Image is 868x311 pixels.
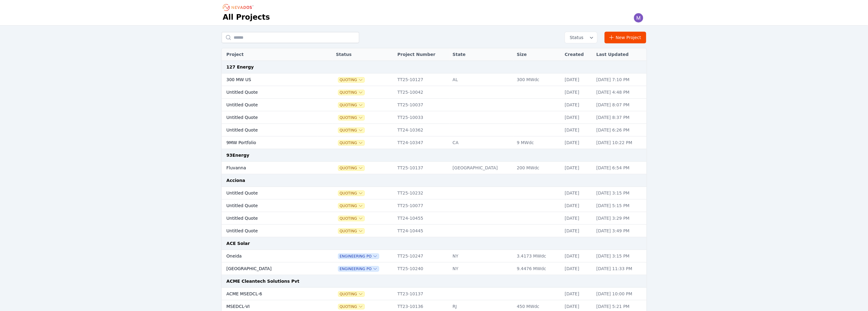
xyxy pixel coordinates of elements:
td: TT25-10137 [395,162,450,174]
td: [DATE] 3:15 PM [594,187,647,199]
td: TT25-10127 [395,73,450,86]
td: [DATE] [562,187,594,199]
td: [DATE] 8:07 PM [594,99,647,111]
td: Fluvanna [222,162,318,174]
td: [DATE] [562,288,594,300]
tr: Untitled QuoteQuotingTT24-10362[DATE][DATE] 6:26 PM [222,124,647,136]
td: [DATE] [562,212,594,225]
td: 300 MWdc [514,73,562,86]
td: [DATE] 5:15 PM [594,199,647,212]
tr: [GEOGRAPHIC_DATA]Engineering POTT25-10240NY9.4476 MWdc[DATE][DATE] 11:33 PM [222,262,647,275]
button: Quoting [338,140,364,145]
tr: Untitled QuoteQuotingTT24-10445[DATE][DATE] 3:49 PM [222,225,647,237]
td: [DATE] 11:33 PM [594,262,647,275]
th: Size [514,48,562,61]
th: Project Number [395,48,450,61]
td: TT24-10362 [395,124,450,136]
td: [DATE] 3:29 PM [594,212,647,225]
tr: 9MW PortfolioQuotingTT24-10347CA9 MWdc[DATE][DATE] 10:22 PM [222,136,647,149]
td: [DATE] 8:37 PM [594,111,647,124]
td: 300 MW US [222,73,318,86]
td: CA [450,136,514,149]
h1: All Projects [223,12,270,22]
td: [DATE] 7:10 PM [594,73,647,86]
td: 9.4476 MWdc [514,262,562,275]
td: [DATE] [562,136,594,149]
td: [DATE] 6:26 PM [594,124,647,136]
td: TT24-10347 [395,136,450,149]
td: TT23-10137 [395,288,450,300]
td: 9 MWdc [514,136,562,149]
td: [GEOGRAPHIC_DATA] [222,262,318,275]
td: Untitled Quote [222,86,318,99]
td: Untitled Quote [222,124,318,136]
td: [DATE] [562,250,594,262]
td: [DATE] [562,262,594,275]
button: Quoting [338,203,364,208]
td: TT25-10240 [395,262,450,275]
td: 93Energy [222,149,647,162]
tr: Untitled QuoteQuotingTT25-10232[DATE][DATE] 3:15 PM [222,187,647,199]
td: TT25-10247 [395,250,450,262]
td: TT24-10445 [395,225,450,237]
tr: Untitled QuoteQuotingTT24-10455[DATE][DATE] 3:29 PM [222,212,647,225]
td: 9MW Portfolio [222,136,318,149]
td: Untitled Quote [222,187,318,199]
td: Untitled Quote [222,111,318,124]
button: Quoting [338,103,364,108]
td: [DATE] [562,225,594,237]
tr: Untitled QuoteQuotingTT25-10077[DATE][DATE] 5:15 PM [222,199,647,212]
td: Untitled Quote [222,212,318,225]
span: Engineering PO [338,254,379,259]
th: Status [333,48,394,61]
th: State [450,48,514,61]
td: [DATE] 6:54 PM [594,162,647,174]
button: Quoting [338,166,364,171]
td: AL [450,73,514,86]
td: Untitled Quote [222,199,318,212]
span: Quoting [338,115,364,120]
span: Quoting [338,292,364,297]
td: [DATE] [562,124,594,136]
button: Engineering PO [338,266,379,271]
tr: ACME MSEDCL-6QuotingTT23-10137[DATE][DATE] 10:00 PM [222,288,647,300]
span: Status [567,34,584,41]
td: [DATE] 10:00 PM [594,288,647,300]
td: ACME MSEDCL-6 [222,288,318,300]
td: [GEOGRAPHIC_DATA] [450,162,514,174]
td: NY [450,262,514,275]
td: Untitled Quote [222,225,318,237]
button: Status [565,32,597,43]
button: Quoting [338,216,364,221]
td: [DATE] [562,86,594,99]
tr: 300 MW USQuotingTT25-10127AL300 MWdc[DATE][DATE] 7:10 PM [222,73,647,86]
tr: OneidaEngineering POTT25-10247NY3.4173 MWdc[DATE][DATE] 3:15 PM [222,250,647,262]
tr: Untitled QuoteQuotingTT25-10037[DATE][DATE] 8:07 PM [222,99,647,111]
button: Quoting [338,90,364,95]
td: Oneida [222,250,318,262]
td: TT25-10042 [395,86,450,99]
td: [DATE] 4:48 PM [594,86,647,99]
td: Acciona [222,174,647,187]
td: NY [450,250,514,262]
button: Quoting [338,304,364,309]
button: Quoting [338,77,364,82]
th: Created [562,48,594,61]
td: ACE Solar [222,237,647,250]
button: Quoting [338,128,364,133]
td: ACME Cleantech Solutions Pvt [222,275,647,288]
td: [DATE] [562,111,594,124]
tr: FluvannaQuotingTT25-10137[GEOGRAPHIC_DATA]200 MWdc[DATE][DATE] 6:54 PM [222,162,647,174]
td: TT24-10455 [395,212,450,225]
td: [DATE] [562,73,594,86]
td: TT25-10077 [395,199,450,212]
td: [DATE] 3:15 PM [594,250,647,262]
